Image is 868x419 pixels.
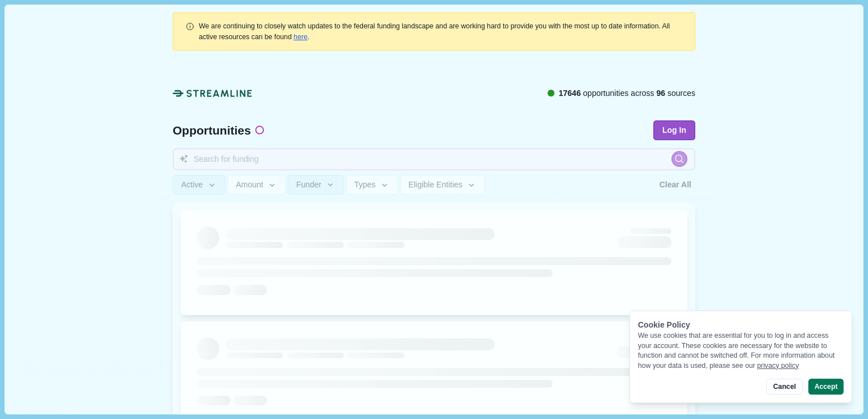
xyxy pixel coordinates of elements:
span: Active [181,180,203,190]
input: Search for funding [173,148,695,170]
button: Active [173,175,226,195]
span: Opportunities [173,124,251,136]
button: Eligible Entities [400,175,485,195]
button: Cancel [766,379,802,395]
span: Amount [236,180,263,190]
div: We use cookies that are essential for you to log in and access your account. These cookies are ne... [638,331,844,371]
span: opportunities across sources [558,87,695,99]
span: Funder [296,180,321,190]
span: We are continuing to closely watch updates to the federal funding landscape and are working hard ... [199,22,670,40]
span: Cookie Policy [638,320,690,329]
button: Funder [287,175,344,195]
button: Log In [653,120,695,140]
button: Types [346,175,398,195]
span: 96 [657,89,666,98]
button: Amount [227,175,286,195]
span: Types [354,180,375,190]
span: 17646 [558,89,581,98]
a: here [294,33,308,41]
div: . [199,21,683,42]
span: Eligible Entities [408,180,462,190]
button: Accept [808,379,844,395]
a: privacy policy [757,362,799,370]
button: Clear All [656,175,695,195]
